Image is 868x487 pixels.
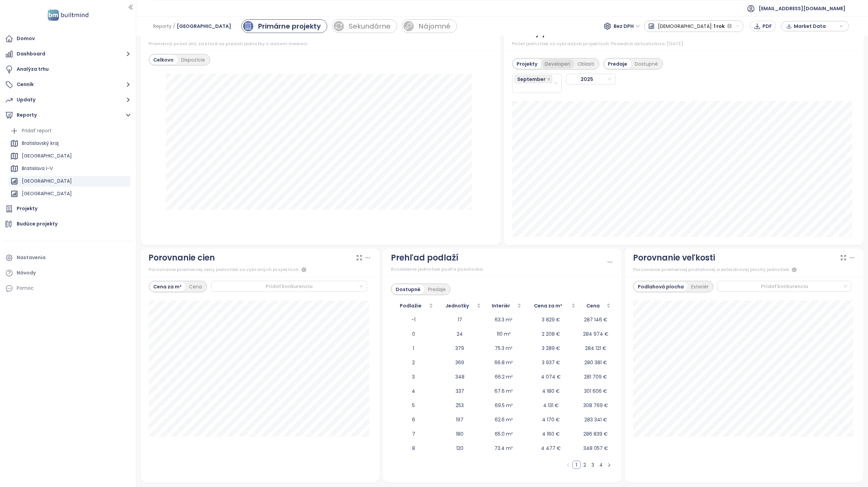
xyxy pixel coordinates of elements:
[714,20,725,32] span: 1 rok
[178,55,209,65] div: Dispozície
[177,20,231,32] span: [GEOGRAPHIC_DATA]
[541,59,574,69] div: Developeri
[524,398,578,413] td: 4 131 €
[436,313,484,327] td: 17
[149,251,215,264] div: Porovnanie cien
[391,299,436,313] th: Podlažie
[391,413,436,427] td: 6
[258,21,321,31] div: Primárne projekty
[394,302,428,309] span: Podlažie
[524,327,578,341] td: 2 208 €
[436,355,484,370] td: 369
[436,370,484,384] td: 348
[581,461,589,469] li: 2
[3,251,132,265] a: Nastavenia
[578,427,614,441] td: 286 839 €
[524,313,578,327] td: 3 829 €
[484,313,524,327] td: 63.3 m²
[9,125,131,136] div: Pridať report
[186,282,206,291] div: Cena
[484,355,524,370] td: 66.8 m²
[633,266,855,274] div: Porovnanie priemernej podlahovej a exteriérovej plochy jednotiek.
[759,0,846,17] span: [EMAIL_ADDRESS][DOMAIN_NAME]
[9,151,131,162] div: [GEOGRAPHIC_DATA]
[633,251,715,264] div: Porovnanie veľkosti
[614,21,640,31] span: Bez DPH
[3,217,132,231] a: Budúce projekty
[332,19,397,33] a: sale
[524,413,578,427] td: 4 170 €
[436,441,484,455] td: 120
[391,384,436,398] td: 4
[484,341,524,355] td: 75.3 m²
[605,461,613,469] li: Nasledujúca strana
[153,20,172,32] span: Reporty
[486,302,516,309] span: Interiér
[578,370,614,384] td: 281 709 €
[568,74,612,84] span: 2025
[9,188,131,199] div: [GEOGRAPHIC_DATA]
[762,22,772,30] span: PDF
[149,40,492,47] div: Priemerný počet dní, za ktoré sa predali jednotky v danom mesiaci.
[597,461,605,469] li: 4
[391,441,436,455] td: 8
[391,355,436,370] td: 2
[3,202,132,216] a: Projekty
[658,20,713,32] span: [DEMOGRAPHIC_DATA]:
[484,299,524,313] th: Interiér
[436,384,484,398] td: 337
[515,75,552,83] span: September
[402,19,457,33] a: rent
[566,463,570,467] span: left
[17,220,58,228] div: Budúce projekty
[241,19,327,33] a: primary
[3,266,132,280] a: Návody
[3,108,132,122] button: Reporty
[644,20,744,32] button: [DEMOGRAPHIC_DATA]:1 rok
[17,253,46,262] div: Nastavenia
[607,463,611,467] span: right
[604,59,631,69] div: Predaje
[484,370,524,384] td: 66.2 m²
[524,341,578,355] td: 3 289 €
[484,398,524,413] td: 69.5 m²
[578,384,614,398] td: 301 606 €
[22,189,72,198] div: [GEOGRAPHIC_DATA]
[419,21,451,31] div: Nájomné
[484,413,524,427] td: 62.6 m²
[391,398,436,413] td: 5
[3,93,132,107] button: Updaty
[513,59,541,69] div: Projekty
[564,461,572,469] button: left
[524,299,578,313] th: Cena za m²
[578,299,614,313] th: Cena
[578,341,614,355] td: 284 121 €
[9,176,131,187] div: [GEOGRAPHIC_DATA]
[436,341,484,355] td: 379
[17,204,37,213] div: Projekty
[547,78,551,81] span: close
[391,327,436,341] td: 0
[785,21,845,31] div: button
[3,78,132,91] button: Cenník
[3,282,132,295] div: Pomoc
[150,55,178,65] div: Celkovo
[524,427,578,441] td: 4 160 €
[605,461,613,469] button: right
[436,299,484,313] th: Jednotky
[436,427,484,441] td: 180
[524,355,578,370] td: 3 937 €
[794,21,838,31] span: Market Data
[578,413,614,427] td: 283 341 €
[22,139,59,148] div: Bratislavský kraj
[173,20,175,32] span: /
[589,461,597,469] a: 3
[391,266,606,273] div: Rozdelenie jednotiek podľa poschodia.
[22,164,53,173] div: Bratislava I-V
[597,461,605,469] a: 4
[578,313,614,327] td: 287 146 €
[484,441,524,455] td: 73.4 m²
[3,32,132,46] a: Domov
[3,47,132,61] button: Dashboard
[512,40,856,47] div: Počet jednotiek vo vybraných projektoch. Posledná aktualizácia: [DATE]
